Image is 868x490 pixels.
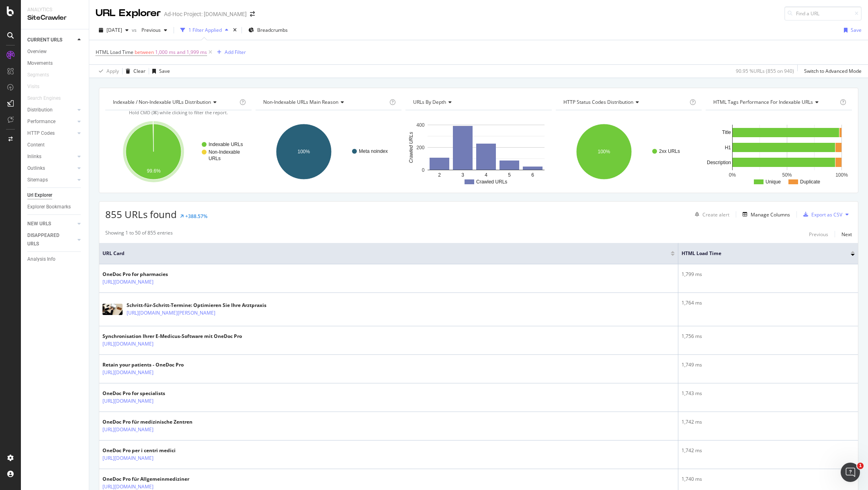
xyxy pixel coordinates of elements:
text: Title [722,130,731,135]
text: 4 [485,172,487,178]
a: Url Explorer [27,191,83,200]
div: A chart. [256,117,402,187]
a: [URL][DOMAIN_NAME] [102,340,154,348]
div: NEW URLS [27,220,51,228]
a: Performance [27,117,75,126]
div: Performance [27,117,55,126]
h4: HTTP Status Codes Distribution [562,96,688,109]
span: HTML Load Time [682,250,839,257]
div: Switch to Advanced Mode [804,68,862,74]
div: HTTP Codes [27,129,55,138]
text: 0% [729,172,736,178]
div: Save [159,68,170,74]
span: URL Card [102,250,669,257]
div: 90.95 % URLs ( 855 on 940 ) [736,68,794,74]
button: Breadcrumbs [245,24,291,37]
a: Movements [27,59,83,68]
div: 1,742 ms [682,447,855,454]
div: 1,740 ms [682,476,855,483]
iframe: Intercom live chat [841,463,860,482]
div: Distribution [27,106,53,114]
button: Manage Columns [739,210,790,219]
div: Schritt-für-Schritt-Termine: Optimieren Sie Ihre Arztpraxis [127,302,266,309]
a: Explorer Bookmarks [27,203,83,211]
span: Indexable / Non-Indexable URLs distribution [113,99,211,105]
text: 3 [461,172,464,178]
span: HTML Tags Performance for Indexable URLs [713,99,813,105]
a: HTTP Codes [27,129,75,138]
div: Movements [27,59,53,68]
text: URLs [209,156,221,161]
button: 1 Filter Applied [177,24,231,37]
text: H1 [725,145,731,150]
span: HTTP Status Codes Distribution [563,99,633,105]
span: URLs by Depth [413,99,446,105]
a: [URL][DOMAIN_NAME] [102,369,154,377]
span: 855 URLs found [105,208,177,221]
text: Unique [766,179,781,185]
div: Apply [106,68,119,74]
h4: Indexable / Non-Indexable URLs Distribution [111,96,238,109]
div: 1,756 ms [682,333,855,340]
a: [URL][DOMAIN_NAME] [102,278,154,286]
div: OneDoc Pro for pharmacies [102,271,171,278]
a: [URL][DOMAIN_NAME] [102,426,154,434]
div: 1,743 ms [682,390,855,397]
a: [URL][DOMAIN_NAME] [102,397,154,405]
span: 1,000 ms and 1,999 ms [155,47,207,58]
h4: HTML Tags Performance for Indexable URLs [712,96,838,109]
text: 100% [598,149,610,154]
a: Search Engines [27,94,69,103]
a: Inlinks [27,152,75,161]
a: Content [27,141,83,149]
div: Create alert [702,211,729,218]
svg: A chart. [405,117,552,187]
text: Non-Indexable [209,149,240,155]
div: DISAPPEARED URLS [27,231,68,248]
text: 200 [416,145,424,150]
div: Export as CSV [811,211,842,218]
button: Save [149,65,170,78]
div: Sitemaps [27,176,48,184]
button: Clear [123,65,145,78]
div: 1,799 ms [682,271,855,278]
a: Visits [27,82,47,91]
span: Breadcrumbs [257,27,288,33]
div: OneDoc Pro für Allgemeinmediziner [102,476,189,483]
text: 0 [422,167,425,173]
span: Previous [138,27,161,33]
div: OneDoc Pro for specialists [102,390,171,397]
div: SiteCrawler [27,13,82,23]
span: 1 [857,463,864,469]
text: Indexable URLs [209,142,243,147]
text: 400 [416,122,424,128]
a: [URL][DOMAIN_NAME][PERSON_NAME] [127,309,215,317]
text: Duplicate [800,179,820,185]
div: OneDoc Pro für medizinische Zentren [102,418,192,426]
div: Manage Columns [751,211,790,218]
div: Ad-Hoc Project: [DOMAIN_NAME] [164,10,247,18]
div: Retain your patients - OneDoc Pro [102,361,184,369]
a: Analysis Info [27,255,83,264]
a: Sitemaps [27,176,75,184]
span: between [135,49,154,56]
div: times [231,26,238,34]
div: Clear [133,68,145,74]
span: HTML Load Time [96,49,133,56]
button: Previous [138,24,170,37]
a: NEW URLS [27,220,75,228]
div: 1,749 ms [682,361,855,369]
text: 100% [836,172,848,178]
div: A chart. [706,117,852,187]
div: 1,742 ms [682,418,855,426]
button: Create alert [692,208,729,221]
text: Description [707,160,731,165]
div: Next [841,231,852,238]
button: Previous [809,229,828,239]
button: Apply [96,65,119,78]
div: Segments [27,71,49,79]
svg: A chart. [105,117,252,187]
div: Synchronisation Ihrer E-Medicus-Software mit OneDoc Pro [102,333,242,340]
